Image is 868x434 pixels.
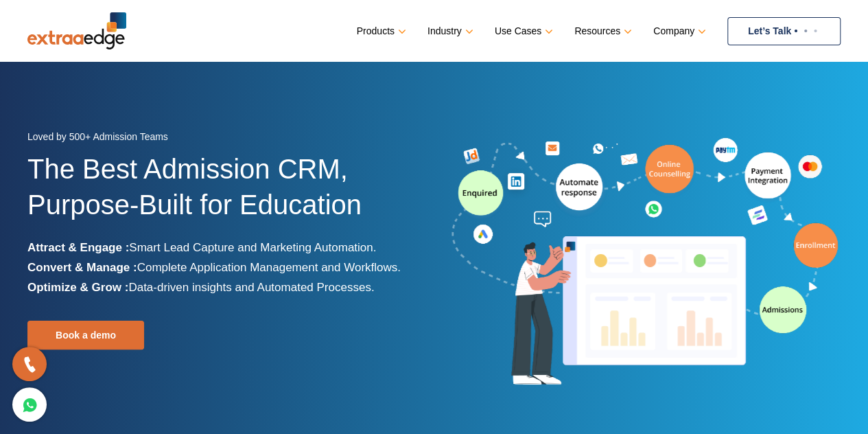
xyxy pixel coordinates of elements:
a: Book a demo [27,321,144,350]
span: Smart Lead Capture and Marketing Automation. [129,241,376,254]
a: Products [357,21,403,41]
b: Optimize & Grow : [27,281,128,294]
b: Convert & Manage : [27,261,137,274]
a: Let’s Talk [727,17,841,45]
a: Use Cases [495,21,550,41]
div: Loved by 500+ Admission Teams [27,127,424,151]
a: Resources [574,21,629,41]
a: Company [653,21,703,41]
img: admission-software-home-page-header [449,135,841,391]
a: Industry [427,21,471,41]
span: Data-driven insights and Automated Processes. [128,281,374,294]
h1: The Best Admission CRM, Purpose-Built for Education [27,151,424,238]
span: Complete Application Management and Workflows. [137,261,401,274]
b: Attract & Engage : [27,241,129,254]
